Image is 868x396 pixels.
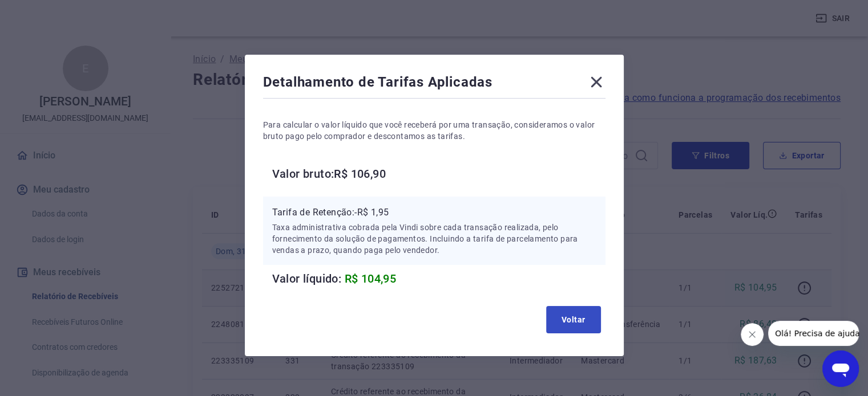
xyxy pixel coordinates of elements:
[345,272,397,285] span: R$ 104,95
[272,270,605,288] h6: Valor líquido:
[272,165,605,183] h6: Valor bruto: R$ 106,90
[546,306,601,333] button: Voltar
[263,73,605,96] div: Detalhamento de Tarifas Aplicadas
[263,119,605,142] p: Para calcular o valor líquido que você receberá por uma transação, consideramos o valor bruto pag...
[822,350,859,387] iframe: Botão para abrir a janela de mensagens
[272,206,596,219] p: Tarifa de Retenção: -R$ 1,95
[741,323,764,346] iframe: Fechar mensagem
[768,321,859,346] iframe: Mensagem da empresa
[272,222,596,256] p: Taxa administrativa cobrada pela Vindi sobre cada transação realizada, pelo fornecimento da soluç...
[7,8,96,17] span: Olá! Precisa de ajuda?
